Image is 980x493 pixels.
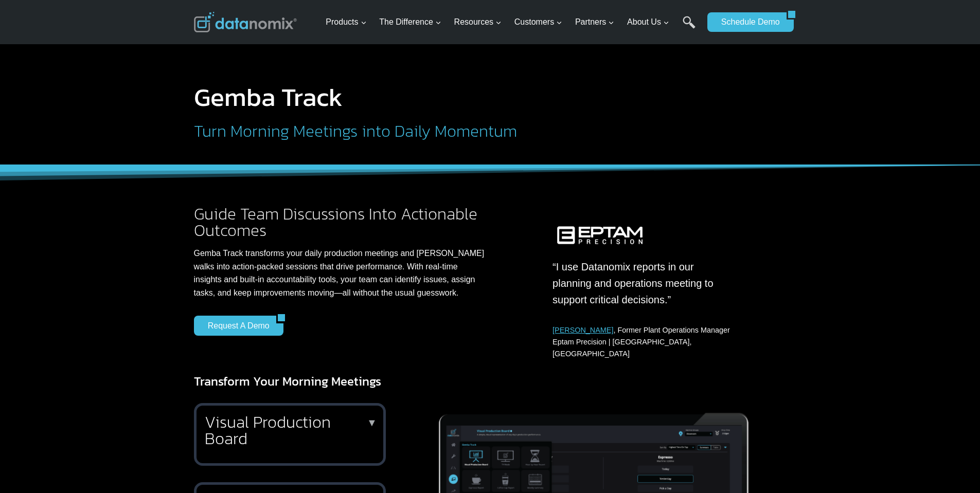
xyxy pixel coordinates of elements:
span: Products [326,15,366,29]
a: Request a Demo [194,316,276,335]
a: Schedule Demo [707,12,787,32]
span: About Us [627,15,669,29]
span: Partners [575,15,614,29]
h3: Transform Your Morning Meetings [194,372,787,391]
span: Customers [514,15,562,29]
a: Search [683,16,696,39]
span: The Difference [379,15,441,29]
img: Eptam Precision uses Datanomix reports in operations meetings. [553,222,647,251]
h1: Gemba Track [194,84,674,110]
nav: Primary Navigation [322,6,702,39]
p: “I use Datanomix reports in our planning and operations meeting to support critical decisions.” [553,259,733,308]
p: ▼ [367,419,377,426]
span: , Former Plant Operations Manager Eptam Precision | [GEOGRAPHIC_DATA], [GEOGRAPHIC_DATA] [553,326,730,358]
p: Gemba Track transforms your daily production meetings and [PERSON_NAME] walks into action-packed ... [194,247,487,299]
img: Datanomix [194,12,297,32]
a: [PERSON_NAME] [553,326,613,334]
h2: Visual Production Board [205,414,371,447]
span: Resources [454,15,502,29]
h2: Guide Team Discussions Into Actionable Outcomes [194,206,487,239]
h2: Turn Morning Meetings into Daily Momentum [194,123,674,139]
